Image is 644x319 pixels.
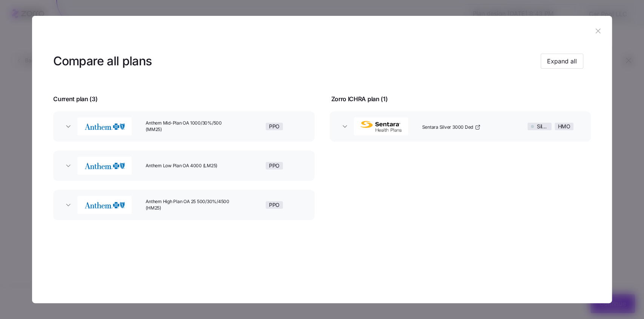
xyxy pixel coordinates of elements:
span: Current plan ( 3 ) [53,94,97,104]
button: Sentara Health PlansSentara Silver 3000 DedSilverHMO [330,111,591,142]
h3: Compare all plans [53,53,152,70]
button: Expand all [541,54,583,69]
img: Anthem [78,195,131,215]
span: Sentara Silver 3000 Ded [422,124,473,131]
span: Anthem High Plan OA 25 500/30%/4500 (HM25) [146,199,236,211]
img: Sentara Health Plans [355,117,407,136]
span: Expand all [547,57,577,66]
a: Sentara Silver 3000 Ded [422,124,480,131]
button: AnthemAnthem Low Plan OA 4000 (LM25)PPO [53,151,314,181]
span: PPO [269,162,280,169]
span: Silver [537,123,548,130]
span: Anthem Mid-Plan OA 1000/30%/500 (MM25) [146,120,236,133]
span: PPO [269,123,280,130]
span: PPO [269,202,280,208]
img: Anthem [78,156,131,176]
img: Anthem [78,117,131,136]
button: AnthemAnthem High Plan OA 25 500/30%/4500 (HM25)PPO [53,190,314,220]
span: HMO [558,123,570,130]
span: Zorro ICHRA plan ( 1 ) [331,94,388,104]
button: AnthemAnthem Mid-Plan OA 1000/30%/500 (MM25)PPO [53,111,314,142]
span: Anthem Low Plan OA 4000 (LM25) [146,163,236,169]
